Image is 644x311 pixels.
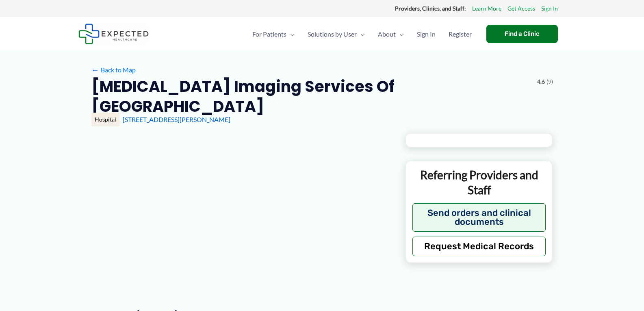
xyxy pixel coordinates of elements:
[449,20,472,48] span: Register
[246,20,478,48] nav: Primary Site Navigation
[410,20,442,48] a: Sign In
[91,64,136,76] a: ←Back to Map
[412,167,546,197] p: Referring Providers and Staff
[486,25,558,43] a: Find a Clinic
[123,115,230,123] a: [STREET_ADDRESS][PERSON_NAME]
[395,5,466,12] strong: Providers, Clinics, and Staff:
[412,203,546,232] button: Send orders and clinical documents
[301,20,371,48] a: Solutions by UserMenu Toggle
[442,20,478,48] a: Register
[412,237,546,256] button: Request Medical Records
[396,20,404,48] span: Menu Toggle
[308,20,357,48] span: Solutions by User
[537,76,545,87] span: 4.6
[371,20,410,48] a: AboutMenu Toggle
[286,20,295,48] span: Menu Toggle
[546,76,553,87] span: (9)
[378,20,396,48] span: About
[357,20,365,48] span: Menu Toggle
[91,113,119,126] div: Hospital
[541,3,558,14] a: Sign In
[78,24,149,44] img: Expected Healthcare Logo - side, dark font, small
[252,20,286,48] span: For Patients
[507,3,535,14] a: Get Access
[417,20,436,48] span: Sign In
[91,66,99,74] span: ←
[472,3,501,14] a: Learn More
[91,76,531,117] h2: [MEDICAL_DATA] Imaging Services of [GEOGRAPHIC_DATA]
[246,20,301,48] a: For PatientsMenu Toggle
